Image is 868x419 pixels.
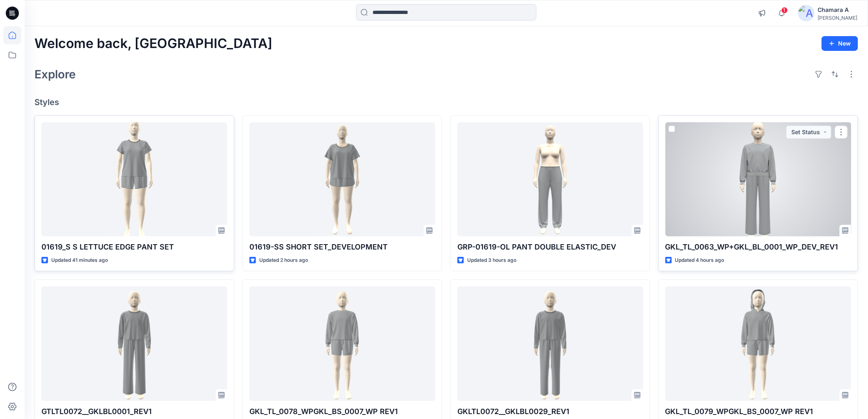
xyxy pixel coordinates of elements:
p: 01619_S S LETTUCE EDGE PANT SET [41,241,227,253]
p: GKLTL0072__GKLBL0029_REV1 [457,406,643,417]
h4: Styles [34,97,858,107]
p: GKL_TL_0063_WP+GKL_BL_0001_WP_DEV_REV1 [665,241,851,253]
p: Updated 41 minutes ago [51,256,108,265]
h2: Welcome back, [GEOGRAPHIC_DATA] [34,36,272,51]
span: 1 [781,7,788,14]
p: GKL_TL_0079_WPGKL_BS_0007_WP REV1 [665,406,851,417]
a: GKL_TL_0078_WPGKL_BS_0007_WP REV1 [249,286,435,401]
a: GRP-01619-OL PANT DOUBLE ELASTIC_DEV [457,122,643,236]
p: GRP-01619-OL PANT DOUBLE ELASTIC_DEV [457,241,643,253]
p: Updated 2 hours ago [259,256,308,265]
a: GKL_TL_0079_WPGKL_BS_0007_WP REV1 [665,286,851,401]
img: avatar [798,5,815,21]
p: Updated 3 hours ago [467,256,516,265]
div: Chamara A [818,5,858,15]
a: 01619_S S LETTUCE EDGE PANT SET [41,122,227,236]
a: GKLTL0072__GKLBL0029_REV1 [457,286,643,401]
p: Updated 4 hours ago [675,256,724,265]
div: [PERSON_NAME] [818,15,858,21]
button: New [822,36,858,51]
a: 01619-SS SHORT SET_DEVELOPMENT [249,122,435,236]
a: GTLTL0072__GKLBL0001_REV1 [41,286,227,401]
p: GKL_TL_0078_WPGKL_BS_0007_WP REV1 [249,406,435,417]
p: GTLTL0072__GKLBL0001_REV1 [41,406,227,417]
h2: Explore [34,68,76,81]
a: GKL_TL_0063_WP+GKL_BL_0001_WP_DEV_REV1 [665,122,851,236]
p: 01619-SS SHORT SET_DEVELOPMENT [249,241,435,253]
